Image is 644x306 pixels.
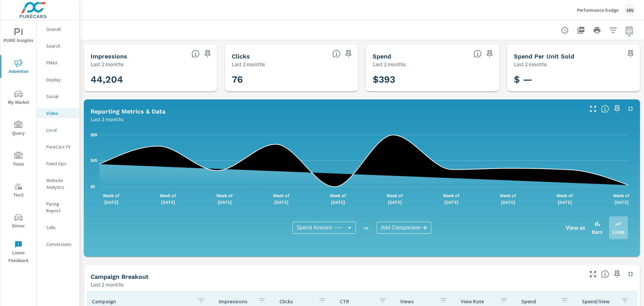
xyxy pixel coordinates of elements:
[2,214,35,230] span: Driver
[582,298,615,305] p: Spend/View
[91,273,149,280] h5: Campaign Breakout
[37,175,79,192] div: Website Analytics
[574,24,588,37] button: "Export Report to PDF"
[2,90,35,106] span: My Market
[37,222,79,232] div: Calls
[588,103,598,114] button: Make Fullscreen
[373,74,492,85] h3: $393
[292,222,356,234] div: Spend Amount
[2,152,35,168] span: Tools
[46,143,74,150] p: PureCars TV
[37,199,79,216] div: Pacing Report
[91,74,210,85] h3: 44,204
[340,298,373,305] p: CTR
[356,225,377,231] p: vs
[232,60,265,68] p: Last 2 months
[592,228,602,236] p: Bars
[37,41,79,51] div: Search
[2,183,35,199] span: Tier2
[92,298,192,305] p: Campaign
[496,192,520,206] p: Week of [DATE]
[156,192,180,206] p: Week of [DATE]
[279,298,313,305] p: Clicks
[37,75,79,85] div: Display
[606,24,620,37] button: Apply Filters
[612,228,625,236] p: Lines
[521,298,555,305] p: Spend
[46,110,74,117] p: Video
[91,53,127,60] h5: Impressions
[37,159,79,169] div: Fixed Ops
[46,201,74,214] p: Pacing Report
[326,192,350,206] p: Week of [DATE]
[91,108,165,115] h5: Reporting Metrics & Data
[46,59,74,66] p: PMAX
[624,4,636,16] div: MN
[601,270,609,278] span: This is a summary of Video performance results by campaign. Each column can be sorted.
[91,115,124,123] p: Last 2 months
[46,26,74,33] p: Overall
[46,127,74,133] p: Local
[192,50,200,58] span: The number of times an ad was shown on your behalf.
[100,192,123,206] p: Week of [DATE]
[625,269,636,279] button: Minimize Widget
[91,133,97,137] text: $89
[219,298,252,305] p: Impressions
[2,28,35,45] span: PURE Insights
[343,48,354,59] span: Save this to your personalized report
[91,60,124,68] p: Last 2 months
[37,125,79,135] div: Local
[623,24,636,37] button: Select Date Range
[377,222,431,234] div: Add Comparison
[232,53,250,60] h5: Clicks
[2,121,35,137] span: Query
[37,91,79,101] div: Social
[270,192,293,206] p: Week of [DATE]
[46,43,74,49] p: Search
[612,269,623,279] span: Save this to your personalized report
[514,74,634,85] h3: $ —
[46,224,74,231] p: Calls
[590,24,604,37] button: Print Report
[373,53,391,60] h5: Spend
[0,20,37,267] div: nav menu
[37,58,79,68] div: PMAX
[461,298,494,305] p: View Rate
[46,177,74,190] p: Website Analytics
[37,24,79,34] div: Overall
[400,298,434,305] p: Views
[37,239,79,249] div: Conversions
[553,192,577,206] p: Week of [DATE]
[46,76,74,83] p: Display
[46,93,74,100] p: Social
[601,105,609,113] span: Understand Video data over time and see how metrics compare to each other.
[91,158,97,163] text: $45
[381,224,421,231] span: Add Comparison
[383,192,407,206] p: Week of [DATE]
[566,224,585,231] h6: View as
[514,53,574,60] h5: Spend Per Unit Sold
[91,280,124,289] p: Last 2 months
[37,108,79,118] div: Video
[332,50,340,58] span: The number of times an ad was clicked by a consumer.
[91,184,95,189] text: $0
[37,142,79,152] div: PureCars TV
[440,192,463,206] p: Week of [DATE]
[373,60,406,68] p: Last 2 months
[610,192,633,206] p: Week of [DATE]
[625,48,636,59] span: Save this to your personalized report
[2,59,35,76] span: Advertise
[297,224,332,231] span: Spend Amount
[213,192,236,206] p: Week of [DATE]
[202,48,213,59] span: Save this to your personalized report
[577,7,619,13] p: Performance Dodge
[46,241,74,248] p: Conversions
[474,50,482,58] span: The amount of money spent on advertising during the period.
[2,241,35,265] span: Leave Feedback
[484,48,495,59] span: Save this to your personalized report
[514,60,547,68] p: Last 2 months
[588,269,598,279] button: Make Fullscreen
[232,74,352,85] h3: 76
[46,160,74,167] p: Fixed Ops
